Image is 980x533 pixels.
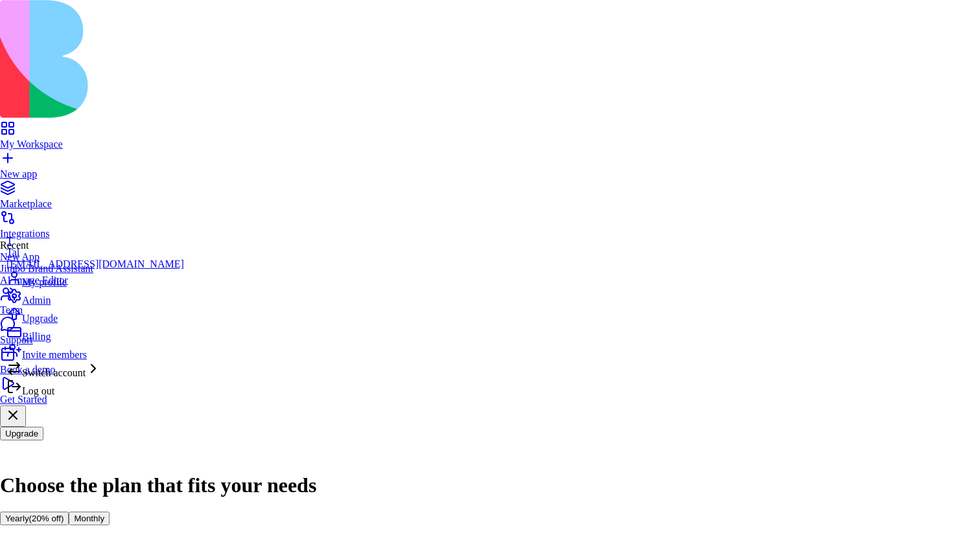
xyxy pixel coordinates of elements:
[22,349,87,360] span: Invite members
[22,295,51,306] span: Admin
[22,331,51,342] span: Billing
[22,277,67,288] span: My profile
[6,258,184,270] div: [EMAIL_ADDRESS][DOMAIN_NAME]
[22,367,86,378] span: Switch account
[6,235,13,246] span: T
[6,306,184,324] a: Upgrade
[22,385,54,396] span: Log out
[6,270,184,288] a: My profile
[6,288,184,306] a: Admin
[6,235,184,270] a: TTal[EMAIL_ADDRESS][DOMAIN_NAME]
[22,313,58,324] span: Upgrade
[6,324,184,343] a: Billing
[6,343,184,361] a: Invite members
[6,247,184,258] div: Tal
